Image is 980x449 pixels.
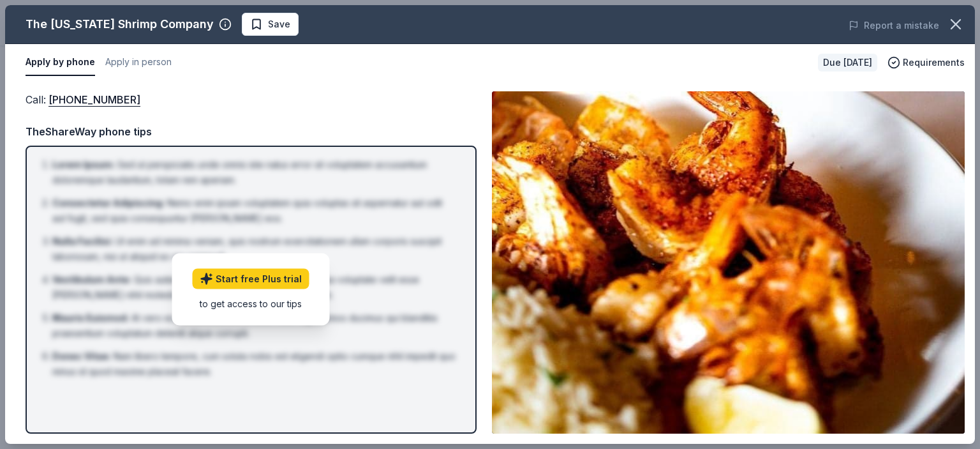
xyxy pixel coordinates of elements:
button: Save [242,13,299,36]
span: Call : [26,93,140,106]
button: Apply by phone [26,49,95,76]
span: Vestibulum Ante : [52,274,131,285]
a: [PHONE_NUMBER] [48,91,140,108]
span: Donec Vitae : [52,351,111,361]
div: TheShareWay phone tips [26,123,477,140]
li: Ut enim ad minima veniam, quis nostrum exercitationem ullam corporis suscipit laboriosam, nisi ut... [52,234,457,264]
button: Report a mistake [849,18,939,33]
div: The [US_STATE] Shrimp Company [26,14,214,34]
span: Lorem Ipsum : [52,159,115,170]
span: Nulla Facilisi : [52,236,113,247]
button: Requirements [887,55,965,70]
a: Start free Plus trial [193,269,309,289]
span: Consectetur Adipiscing : [52,197,165,208]
span: Requirements [903,55,965,70]
button: Apply in person [105,49,172,76]
div: to get access to our tips [193,297,309,310]
li: At vero eos et accusamus et iusto odio dignissimos ducimus qui blanditiis praesentium voluptatum ... [52,310,457,341]
li: Nemo enim ipsam voluptatem quia voluptas sit aspernatur aut odit aut fugit, sed quia consequuntur... [52,195,457,226]
li: Nam libero tempore, cum soluta nobis est eligendi optio cumque nihil impedit quo minus id quod ma... [52,349,457,379]
li: Quis autem vel eum iure reprehenderit qui in ea voluptate velit esse [PERSON_NAME] nihil molestia... [52,272,457,303]
img: Image for The Georgia Shrimp Company [492,91,965,434]
li: Sed ut perspiciatis unde omnis iste natus error sit voluptatem accusantium doloremque laudantium,... [52,157,457,188]
div: Due [DATE] [818,54,877,72]
span: Save [268,17,290,32]
span: Mauris Euismod : [52,312,129,323]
